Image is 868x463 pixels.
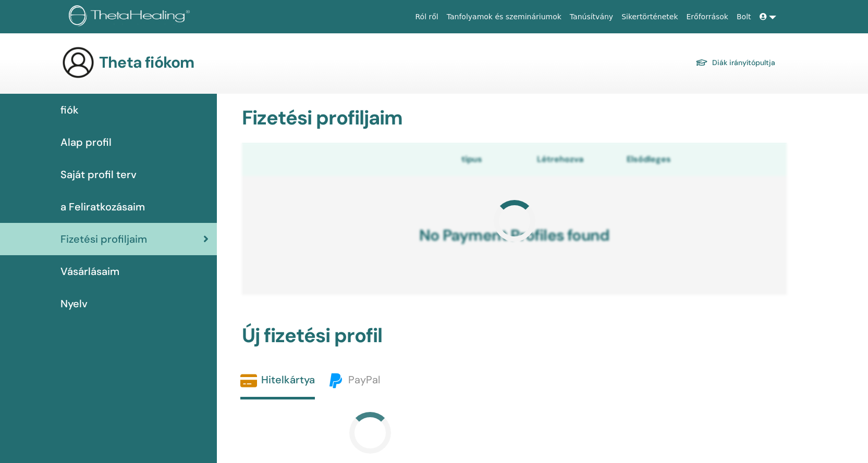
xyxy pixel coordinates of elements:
[69,5,193,29] img: logo.png
[240,372,315,399] a: Hitelkártya
[60,199,145,215] span: a Feliratkozásaim
[236,324,793,348] h2: Új fizetési profil
[236,106,793,130] h2: Fizetési profiljaim
[348,373,380,386] span: PayPal
[60,296,88,311] span: Nyelv
[60,102,79,118] span: fiók
[617,7,682,27] a: Sikertörténetek
[60,134,112,150] span: Alap profil
[62,46,95,79] img: generic-user-icon.jpg
[60,167,137,182] span: Saját profil terv
[566,7,617,27] a: Tanúsítvány
[99,53,194,72] h3: Theta fiókom
[60,264,119,279] span: Vásárlásaim
[682,7,732,27] a: Erőforrások
[732,7,755,27] a: Bolt
[240,372,257,389] img: credit-card-solid.svg
[60,231,147,247] span: Fizetési profiljaim
[443,7,566,27] a: Tanfolyamok és szemináriumok
[695,55,775,70] a: Diák irányítópultja
[411,7,443,27] a: Ról ről
[327,372,344,389] img: paypal.svg
[695,58,708,67] img: graduation-cap.svg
